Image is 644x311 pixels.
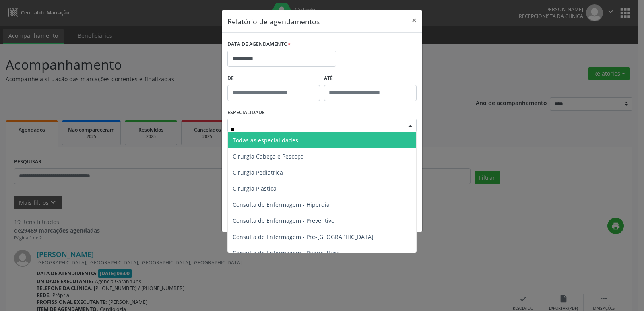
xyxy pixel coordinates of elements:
span: Consulta de Enfermagem - Pré-[GEOGRAPHIC_DATA] [233,233,374,241]
span: Todas as especialidades [233,136,298,144]
span: Cirurgia Cabeça e Pescoço [233,152,303,160]
label: ESPECIALIDADE [227,107,265,119]
label: DATA DE AGENDAMENTO [227,38,291,51]
h5: Relatório de agendamentos [227,16,320,27]
label: ATÉ [324,72,417,85]
span: Consulta de Enfermagem - Hiperdia [233,201,330,208]
span: Cirurgia Pediatrica [233,169,283,176]
span: Consulta de Enfermagem - Puericultura [233,249,340,257]
label: De [227,72,320,85]
button: Close [406,10,422,30]
span: Cirurgia Plastica [233,185,277,192]
span: Consulta de Enfermagem - Preventivo [233,217,334,224]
